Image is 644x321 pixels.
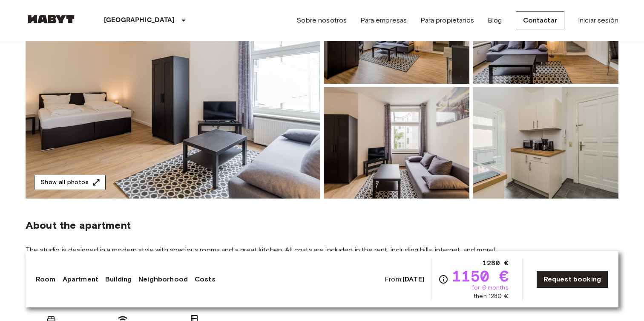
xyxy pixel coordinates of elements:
[63,274,98,284] a: Apartment
[195,274,216,284] a: Costs
[34,175,106,190] button: Show all photos
[578,15,618,26] a: Iniciar sesión
[26,219,131,232] span: About the apartment
[438,274,448,284] svg: Check cost overview for full price breakdown. Please note that discounts apply to new joiners onl...
[104,15,175,26] p: [GEOGRAPHIC_DATA]
[26,245,618,255] span: The studio is designed in a modern style with spacious rooms and a great kitchen. All costs are i...
[488,15,502,26] a: Blog
[536,270,608,288] a: Request booking
[360,15,407,26] a: Para empresas
[483,258,509,268] span: 1280 €
[452,268,509,284] span: 1150 €
[36,274,56,284] a: Room
[105,274,132,284] a: Building
[516,11,564,29] a: Contactar
[138,274,188,284] a: Neighborhood
[420,15,474,26] a: Para propietarios
[324,87,469,199] img: Picture of unit DE-01-087-003-01H
[385,275,424,284] span: From:
[472,284,509,292] span: for 6 months
[474,292,509,301] span: then 1280 €
[296,15,347,26] a: Sobre nosotros
[402,275,424,283] b: [DATE]
[26,15,77,23] img: Habyt
[473,87,618,199] img: Picture of unit DE-01-087-003-01H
